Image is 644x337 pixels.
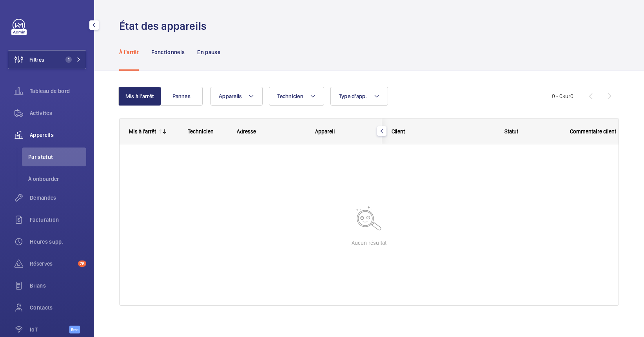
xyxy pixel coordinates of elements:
span: 0 - 0 0 [552,93,573,99]
span: Réserves [30,260,75,268]
div: Mis à l'arrêt [129,128,156,135]
span: Adresse [237,128,256,135]
span: Demandes [30,194,86,202]
span: sur [562,93,570,99]
p: En pause [197,48,220,56]
p: Fonctionnels [151,48,185,56]
span: Filtres [29,56,44,64]
div: Appareil [315,128,373,135]
button: Pannes [160,87,203,106]
span: Statut [504,128,518,135]
span: Technicien [188,128,214,135]
span: Technicien [277,93,303,99]
button: Filtres1 [8,50,86,69]
span: Commentaire client [570,128,616,135]
span: Activités [30,109,86,117]
h1: État des appareils [119,19,211,33]
span: Heures supp. [30,238,86,246]
span: Bilans [30,282,86,290]
span: 76 [78,260,86,267]
span: 1 [65,56,72,63]
span: Client [392,128,405,135]
p: À l'arrêt [119,48,139,56]
span: Appareils [30,131,86,139]
span: Beta [69,326,80,333]
span: Facturation [30,216,86,224]
span: Type d'app. [339,93,367,99]
span: Appareils [219,93,242,99]
span: Contacts [30,304,86,311]
button: Appareils [210,87,263,106]
button: Technicien [269,87,324,106]
span: Tableau de bord [30,87,86,95]
span: IoT [30,326,69,333]
span: Par statut [28,153,86,161]
span: À onboarder [28,175,86,183]
button: Mis à l'arrêt [118,87,161,106]
button: Type d'app. [330,87,388,106]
